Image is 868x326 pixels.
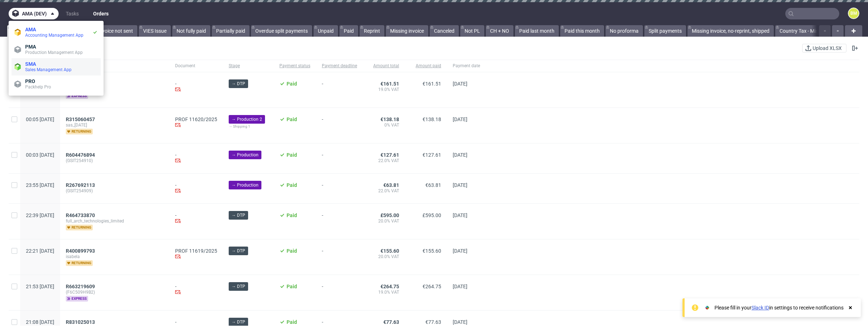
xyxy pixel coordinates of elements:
span: R604476894 [66,152,95,158]
span: [DATE] [453,319,467,325]
a: All [7,25,28,37]
span: €155.60 [422,248,441,254]
figcaption: BM [849,8,859,18]
div: → Shipping 1 [229,124,268,129]
span: Upload XLSX [811,46,843,51]
span: €77.63 [425,319,441,325]
a: Country Tax - Missing CSV [775,25,842,37]
a: Unpaid [314,25,338,37]
span: 19.0% VAT [369,87,399,92]
a: Reprint [360,25,384,37]
span: Sales Management App [25,67,72,72]
a: Paid this month [560,25,604,37]
span: [DATE] [453,248,467,254]
span: Packhelp Pro [25,84,51,89]
a: Canceled [430,25,459,37]
span: 23:55 [DATE] [26,182,54,188]
span: R464733870 [66,212,95,218]
span: full_arch_technologies_limited [66,218,164,224]
span: SMA [25,61,36,67]
a: Missing invoice [386,25,428,37]
span: - [322,152,357,165]
span: returning [66,225,93,230]
span: → DTP [232,212,245,219]
span: → Production 2 [232,116,262,123]
span: Paid [287,182,297,188]
span: Order ID [66,63,164,69]
span: R663219609 [66,284,95,289]
span: Document [175,63,217,69]
a: R315060457 [66,116,96,122]
span: → DTP [232,248,245,254]
span: [DATE] [453,116,467,122]
span: returning [66,129,93,134]
span: €155.60 [380,248,399,254]
span: - [322,81,357,99]
span: 22.0% VAT [369,158,399,164]
span: €264.75 [380,284,399,289]
a: Paid [339,25,358,37]
span: Payment deadline [322,63,357,69]
span: R831025013 [66,319,95,325]
span: 00:03 [DATE] [26,152,54,158]
button: ama (dev) [9,8,59,19]
span: 22:39 [DATE] [26,212,54,218]
a: CH + NO [486,25,513,37]
span: AMA [25,27,36,32]
a: Not PL [460,25,484,37]
div: - [175,284,217,296]
a: Not fully paid [172,25,210,37]
div: - [175,152,217,165]
a: R663219609 [66,284,96,289]
span: - [322,284,357,302]
span: → DTP [232,81,245,87]
span: Paid [287,116,297,122]
span: R315060457 [66,116,95,122]
span: Payment status [279,63,310,69]
a: PROF 11619/2025 [175,248,217,254]
a: VIES Issue [139,25,171,37]
span: express [66,296,88,302]
a: Invoice not sent [93,25,137,37]
div: - [175,182,217,195]
span: €63.81 [383,182,399,188]
a: R267692113 [66,182,96,188]
span: 00:05 [DATE] [26,116,54,122]
span: €127.61 [422,152,441,158]
span: sas_[DATE] [66,122,164,128]
span: (GSIT254909) [66,188,164,194]
span: Paid [287,319,297,325]
span: (F6C509H9B2) [66,289,164,295]
span: 20.0% VAT [369,254,399,260]
a: R464733870 [66,212,96,218]
span: express [66,93,88,99]
button: Upload XLSX [802,44,846,52]
a: Tasks [61,8,83,19]
span: - [322,116,357,134]
span: Stage [229,63,268,69]
span: Amount paid [411,63,441,69]
span: €138.18 [380,116,399,122]
span: ama (dev) [22,11,47,16]
span: 21:08 [DATE] [26,319,54,325]
span: €264.75 [422,284,441,289]
span: 21:53 [DATE] [26,284,54,289]
span: (GSIT254910) [66,158,164,164]
span: (FA2445DH1H) [66,87,164,92]
span: → DTP [232,319,245,325]
span: [DATE] [453,152,467,158]
span: Paid [287,81,297,87]
a: PROF 11620/2025 [175,116,217,122]
a: Slack ID [751,305,769,311]
span: returning [66,260,93,266]
a: SMASales Management App [12,58,101,75]
span: → Production [232,182,259,188]
img: Slack [704,304,711,311]
span: €161.51 [422,81,441,87]
span: €63.81 [425,182,441,188]
span: 22:21 [DATE] [26,248,54,254]
span: Paid [287,212,297,218]
span: [DATE] [453,182,467,188]
a: PMAProduction Management App [12,41,101,58]
a: Split payments [644,25,686,37]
